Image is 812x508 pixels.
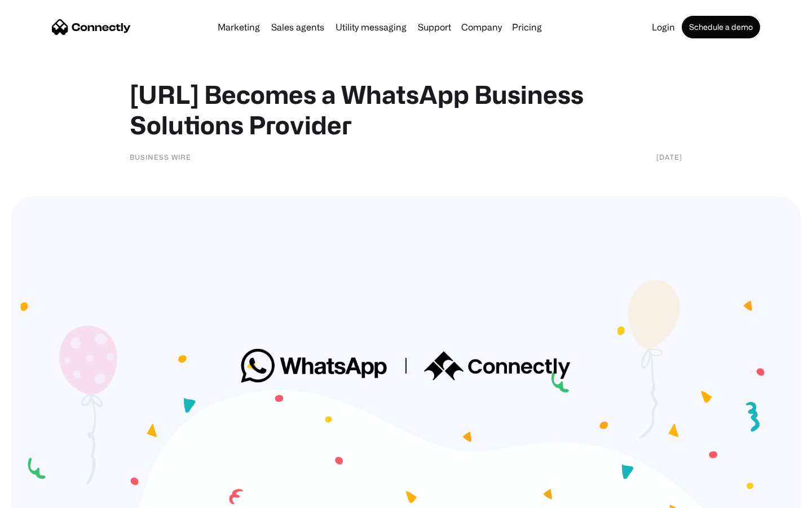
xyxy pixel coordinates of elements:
div: Business Wire [130,151,191,163]
a: Marketing [213,23,264,32]
a: Sales agents [267,23,329,32]
div: Company [461,19,502,35]
a: Utility messaging [331,23,411,32]
aside: Language selected: English [11,488,68,504]
h1: [URL] Becomes a WhatsApp Business Solutions Provider [130,79,682,140]
div: [DATE] [656,151,682,163]
a: Schedule a demo [682,16,760,38]
a: Pricing [507,23,546,32]
a: Support [413,23,456,32]
ul: Language list [23,488,68,504]
a: Login [647,23,679,32]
